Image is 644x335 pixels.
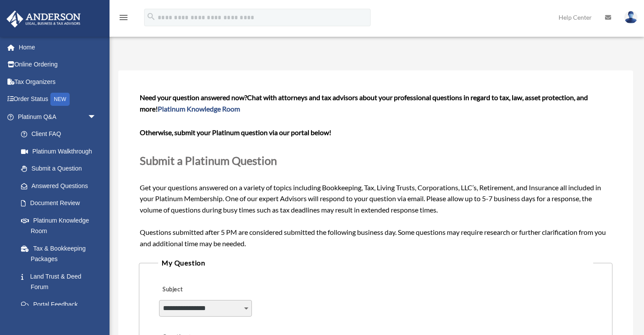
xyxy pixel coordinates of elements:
a: Online Ordering [6,56,110,73]
a: Submit a Question [12,160,105,178]
a: Client FAQ [12,126,110,143]
span: Chat with attorneys and tax advisors about your professional questions in regard to tax, law, ass... [140,93,588,113]
img: User Pic [624,11,637,24]
a: Platinum Knowledge Room [12,212,110,240]
i: menu [118,12,129,23]
a: Tax & Bookkeeping Packages [12,240,110,268]
i: search [146,12,156,21]
a: Platinum Walkthrough [12,143,110,160]
a: Land Trust & Deed Forum [12,268,110,296]
b: Otherwise, submit your Platinum question via our portal below! [140,128,331,136]
img: Anderson Advisors Platinum Portal [4,10,83,28]
a: Platinum Q&Aarrow_drop_down [6,108,110,126]
span: arrow_drop_down [88,108,105,126]
div: NEW [50,93,70,106]
a: menu [118,15,129,23]
a: Order StatusNEW [6,91,110,108]
a: Home [6,38,110,56]
a: Answered Questions [12,177,110,195]
a: Portal Feedback [12,296,110,313]
span: Get your questions answered on a variety of topics including Bookkeeping, Tax, Living Trusts, Cor... [140,93,612,248]
label: Subject [159,284,242,296]
legend: My Question [158,257,593,269]
span: Submit a Platinum Question [140,154,277,167]
a: Platinum Knowledge Room [158,105,240,113]
a: Document Review [12,195,110,212]
span: Need your question answered now? [140,93,247,101]
a: Tax Organizers [6,73,110,91]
